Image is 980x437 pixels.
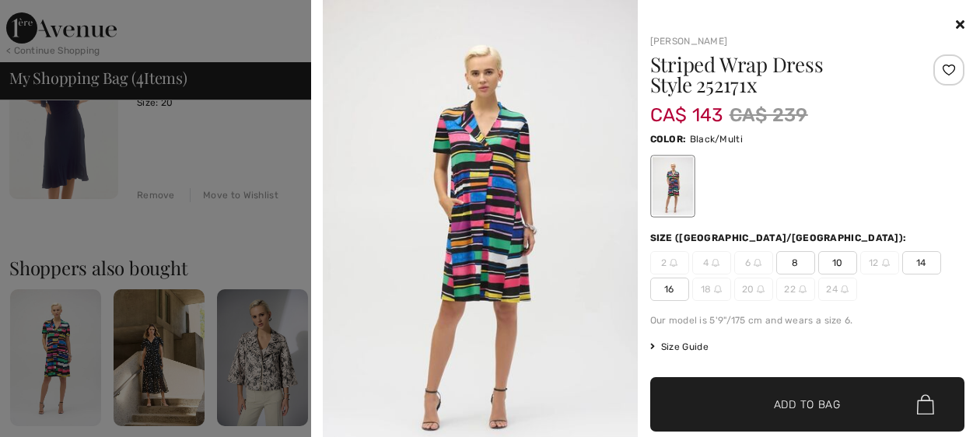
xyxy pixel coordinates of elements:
[776,251,815,274] span: 8
[650,313,965,327] div: Our model is 5'9"/175 cm and wears a size 6.
[774,397,841,413] span: Add to Bag
[652,157,692,215] div: Black/Multi
[692,251,731,274] span: 4
[860,251,899,274] span: 12
[776,278,815,301] span: 22
[799,285,807,293] img: ring-m.svg
[650,134,687,145] span: Color:
[690,134,743,145] span: Black/Multi
[650,377,965,432] button: Add to Bag
[712,259,719,267] img: ring-m.svg
[650,340,709,354] span: Size Guide
[692,278,731,301] span: 18
[902,251,941,274] span: 14
[818,251,857,274] span: 10
[650,251,689,274] span: 2
[670,259,677,267] img: ring-m.svg
[650,36,728,47] a: [PERSON_NAME]
[650,54,912,95] h1: Striped Wrap Dress Style 252171x
[734,278,773,301] span: 20
[714,285,722,293] img: ring-m.svg
[917,394,934,414] img: Bag.svg
[841,285,849,293] img: ring-m.svg
[36,11,68,25] span: Help
[650,89,723,126] span: CA$ 143
[882,259,890,267] img: ring-m.svg
[757,285,765,293] img: ring-m.svg
[734,251,773,274] span: 6
[818,278,857,301] span: 24
[650,231,910,245] div: Size ([GEOGRAPHIC_DATA]/[GEOGRAPHIC_DATA]):
[650,278,689,301] span: 16
[730,101,808,129] span: CA$ 239
[754,259,761,267] img: ring-m.svg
